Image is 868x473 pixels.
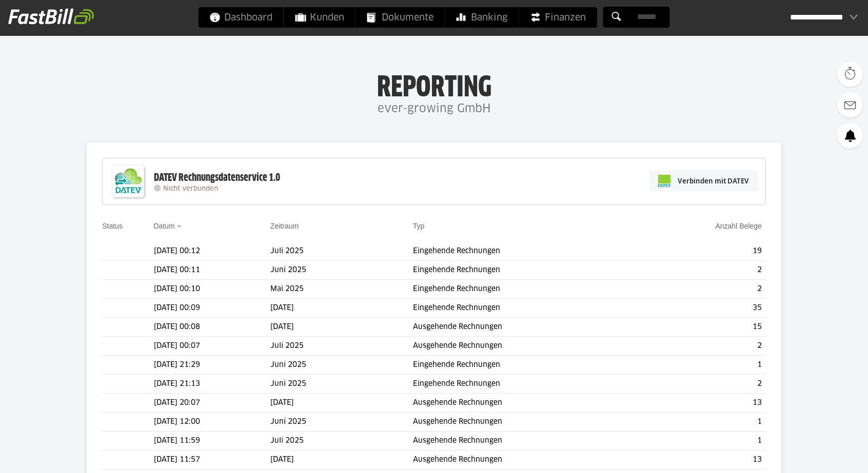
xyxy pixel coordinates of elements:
[530,7,586,28] span: Finanzen
[270,413,413,431] td: Juni 2025
[413,299,639,318] td: Eingehende Rechnungen
[413,450,639,469] td: Ausgehende Rechnungen
[270,261,413,280] td: Juni 2025
[270,431,413,450] td: Juli 2025
[413,356,639,375] td: Eingehende Rechnungen
[270,356,413,375] td: Juni 2025
[270,299,413,318] td: [DATE]
[270,394,413,413] td: [DATE]
[788,442,858,468] iframe: Öffnet ein Widget, in dem Sie weitere Informationen finden
[270,222,299,230] a: Zeitraum
[154,299,270,318] td: [DATE] 00:09
[177,225,184,228] img: sort_desc.gif
[413,242,639,261] td: Eingehende Rechnungen
[154,222,175,230] a: Datum
[154,431,270,450] td: [DATE] 11:59
[638,375,765,394] td: 2
[638,356,765,375] td: 1
[199,7,284,28] a: Dashboard
[102,222,123,230] a: Status
[270,450,413,469] td: [DATE]
[638,337,765,356] td: 2
[356,7,445,28] a: Dokumente
[638,394,765,413] td: 13
[367,7,433,28] span: Dokumente
[715,222,761,230] a: Anzahl Belege
[154,356,270,375] td: [DATE] 21:29
[154,394,270,413] td: [DATE] 20:07
[295,7,344,28] span: Kunden
[154,318,270,337] td: [DATE] 00:08
[413,318,639,337] td: Ausgehende Rechnungen
[457,7,507,28] span: Banking
[413,375,639,394] td: Eingehende Rechnungen
[638,413,765,431] td: 1
[154,450,270,469] td: [DATE] 11:57
[108,161,149,202] img: DATEV-Datenservice Logo
[413,261,639,280] td: Eingehende Rechnungen
[270,242,413,261] td: Juli 2025
[649,170,758,192] a: Verbinden mit DATEV
[154,171,280,184] div: DATEV Rechnungsdatenservice 1.0
[154,242,270,261] td: [DATE] 00:12
[658,175,670,187] img: pi-datev-logo-farbig-24.svg
[154,375,270,394] td: [DATE] 21:13
[519,7,597,28] a: Finanzen
[413,431,639,450] td: Ausgehende Rechnungen
[270,280,413,299] td: Mai 2025
[413,222,425,230] a: Typ
[154,280,270,299] td: [DATE] 00:10
[413,413,639,431] td: Ausgehende Rechnungen
[678,176,749,186] span: Verbinden mit DATEV
[638,242,765,261] td: 19
[154,261,270,280] td: [DATE] 00:11
[638,261,765,280] td: 2
[163,186,218,192] span: Nicht verbunden
[210,7,272,28] span: Dashboard
[638,431,765,450] td: 1
[270,375,413,394] td: Juni 2025
[103,72,765,99] h1: Reporting
[413,337,639,356] td: Ausgehende Rechnungen
[445,7,519,28] a: Banking
[638,450,765,469] td: 13
[284,7,356,28] a: Kunden
[154,413,270,431] td: [DATE] 12:00
[270,337,413,356] td: Juli 2025
[638,318,765,337] td: 15
[8,8,94,25] img: fastbill_logo_white.png
[413,394,639,413] td: Ausgehende Rechnungen
[270,318,413,337] td: [DATE]
[638,280,765,299] td: 2
[413,280,639,299] td: Eingehende Rechnungen
[154,337,270,356] td: [DATE] 00:07
[638,299,765,318] td: 35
